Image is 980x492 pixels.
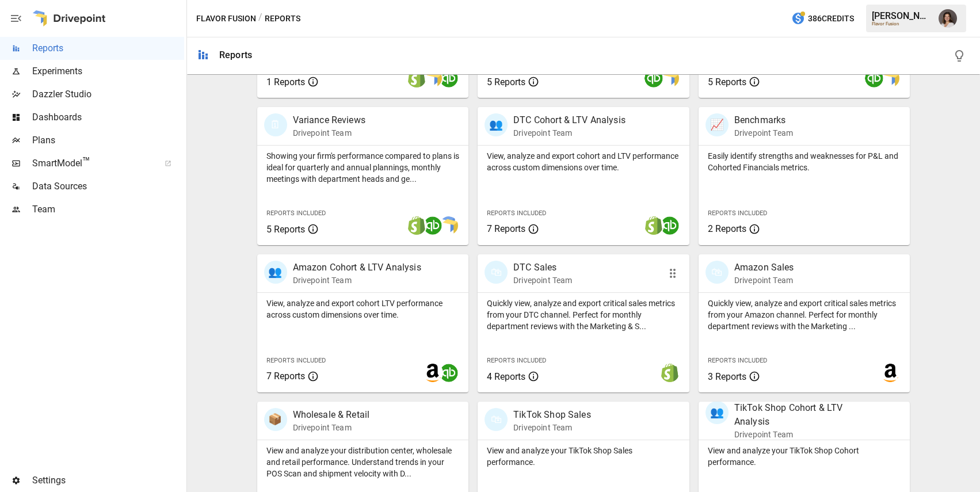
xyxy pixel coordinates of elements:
div: Reports [219,49,252,60]
p: TikTok Shop Cohort & LTV Analysis [734,401,870,429]
span: Reports Included [708,357,767,364]
img: smart model [881,69,899,87]
span: 386 Credits [808,12,854,26]
img: quickbooks [661,216,679,235]
span: 5 Reports [708,77,746,87]
div: 📈 [706,113,729,136]
p: Amazon Sales [734,261,794,274]
span: Plans [32,134,184,147]
p: Drivepoint Team [513,127,626,139]
img: quickbooks [424,216,442,235]
span: 2 Reports [708,223,746,234]
img: amazon [881,364,899,382]
div: [PERSON_NAME] [872,10,932,21]
p: Benchmarks [734,113,793,127]
img: Franziska Ibscher [939,9,957,28]
span: 7 Reports [487,223,525,234]
div: 📦 [264,408,287,431]
p: Drivepoint Team [513,422,591,433]
div: 👥 [485,113,508,136]
div: 🛍 [485,408,508,431]
span: ™ [82,155,90,169]
span: Data Sources [32,180,184,193]
p: View, analyze and export cohort LTV performance across custom dimensions over time. [266,298,460,321]
button: Franziska Ibscher [932,2,964,35]
span: 4 Reports [487,371,525,382]
span: 5 Reports [487,77,525,87]
p: View and analyze your distribution center, wholesale and retail performance. Understand trends in... [266,445,460,479]
p: Drivepoint Team [734,274,794,286]
div: 🛍 [485,261,508,284]
p: Wholesale & Retail [293,408,370,422]
p: Amazon Cohort & LTV Analysis [293,261,421,274]
span: Reports Included [266,357,326,364]
p: Drivepoint Team [293,274,421,286]
img: quickbooks [440,69,458,87]
span: Reports Included [487,357,546,364]
div: Flavor Fusion [872,21,932,26]
span: 1 Reports [266,77,305,87]
p: TikTok Shop Sales [513,408,591,422]
div: 👥 [264,261,287,284]
span: Reports Included [708,209,767,217]
img: shopify [661,364,679,382]
p: View and analyze your TikTok Shop Sales performance. [487,445,680,468]
p: Quickly view, analyze and export critical sales metrics from your DTC channel. Perfect for monthl... [487,298,680,332]
img: smart model [424,69,442,87]
div: 🗓 [264,113,287,136]
span: Reports [32,41,184,55]
p: View and analyze your TikTok Shop Cohort performance. [708,445,901,468]
p: Drivepoint Team [734,127,793,139]
p: Drivepoint Team [513,274,572,286]
img: quickbooks [865,69,883,87]
span: Reports Included [266,209,326,217]
p: Variance Reviews [293,113,365,127]
img: shopify [407,69,426,87]
div: / [258,12,262,26]
span: 3 Reports [708,371,746,382]
div: 👥 [706,401,729,424]
span: 7 Reports [266,371,305,382]
p: Drivepoint Team [293,127,365,139]
p: DTC Cohort & LTV Analysis [513,113,626,127]
p: Showing your firm's performance compared to plans is ideal for quarterly and annual plannings, mo... [266,150,460,185]
span: 5 Reports [266,224,305,235]
img: shopify [407,216,426,235]
span: Dazzler Studio [32,87,184,101]
img: amazon [424,364,442,382]
span: Settings [32,474,184,487]
p: View, analyze and export cohort and LTV performance across custom dimensions over time. [487,150,680,173]
img: smart model [661,69,679,87]
span: Dashboards [32,110,184,124]
span: Experiments [32,64,184,78]
p: Drivepoint Team [734,429,870,440]
img: quickbooks [440,364,458,382]
p: Easily identify strengths and weaknesses for P&L and Cohorted Financials metrics. [708,150,901,173]
p: Drivepoint Team [293,422,370,433]
p: DTC Sales [513,261,572,274]
span: Reports Included [487,209,546,217]
span: Team [32,203,184,216]
img: shopify [645,216,663,235]
img: quickbooks [645,69,663,87]
button: 386Credits [787,8,859,29]
span: SmartModel [32,157,152,170]
img: smart model [440,216,458,235]
button: Flavor Fusion [196,12,256,26]
div: 🛍 [706,261,729,284]
p: Quickly view, analyze and export critical sales metrics from your Amazon channel. Perfect for mon... [708,298,901,332]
